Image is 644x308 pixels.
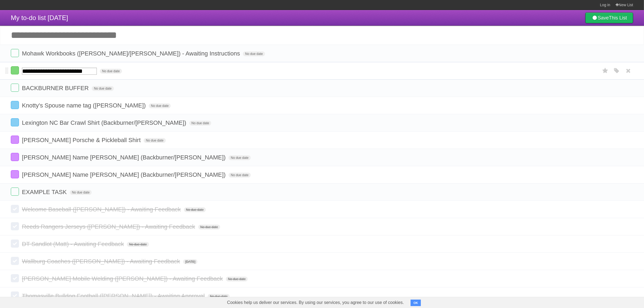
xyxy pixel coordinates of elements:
[11,291,19,300] label: Done
[11,222,19,230] label: Done
[22,102,147,109] span: Knotty's Spouse name tag ([PERSON_NAME])
[22,119,188,126] span: Lexington NC Bar Crawl Shirt (Backburner/[PERSON_NAME])
[149,103,171,108] span: No due date
[11,257,19,265] label: Done
[22,137,142,143] span: [PERSON_NAME] Porsche & Pickleball Shirt
[11,205,19,213] label: Done
[11,14,68,21] span: My to-do list [DATE]
[11,188,19,196] label: Done
[183,259,198,264] span: [DATE]
[226,277,248,281] span: No due date
[22,154,227,161] span: [PERSON_NAME] Name [PERSON_NAME] (Backburner/[PERSON_NAME])
[11,66,19,74] label: Done
[127,242,149,247] span: No due date
[189,121,211,126] span: No due date
[208,294,230,299] span: No due date
[243,51,265,56] span: No due date
[600,66,610,75] label: Star task
[22,206,182,213] span: Welcome Baseball ([PERSON_NAME]) - Awaiting Feedback
[22,293,206,299] span: Thomasville Bulldog Football ([PERSON_NAME]) - Awaiting Approval
[198,225,220,230] span: No due date
[222,297,409,308] span: Cookies help us deliver our services. By using our services, you agree to our use of cookies.
[11,101,19,109] label: Done
[609,15,627,21] b: This List
[22,85,90,91] span: BACKBURNER BUFFER
[229,155,250,160] span: No due date
[11,136,19,144] label: Done
[22,241,125,247] span: DT Sandlot (Matt) - Awaiting Feedback
[229,173,250,178] span: No due date
[22,275,224,282] span: [PERSON_NAME] Mobile Welding ([PERSON_NAME]) - Awaiting Feedback
[92,86,114,91] span: No due date
[11,274,19,282] label: Done
[100,69,122,74] span: No due date
[184,207,206,212] span: No due date
[22,223,196,230] span: Reeds Rangers Jerseys ([PERSON_NAME]) - Awaiting Feedback
[585,12,633,23] a: SaveThis List
[22,50,241,57] span: Mohawk Workbooks ([PERSON_NAME]/[PERSON_NAME]) - Awaiting Instructions
[22,189,68,195] span: EXAMPLE TASK
[70,190,92,195] span: No due date
[11,118,19,126] label: Done
[11,153,19,161] label: Done
[411,300,421,306] button: OK
[22,171,227,178] span: [PERSON_NAME] Name [PERSON_NAME] (Backburner/[PERSON_NAME])
[11,49,19,57] label: Done
[11,240,19,248] label: Done
[22,258,181,265] span: Wallburg Coaches ([PERSON_NAME]) - Awaiting Feedback
[144,138,166,143] span: No due date
[11,170,19,178] label: Done
[11,84,19,92] label: Done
